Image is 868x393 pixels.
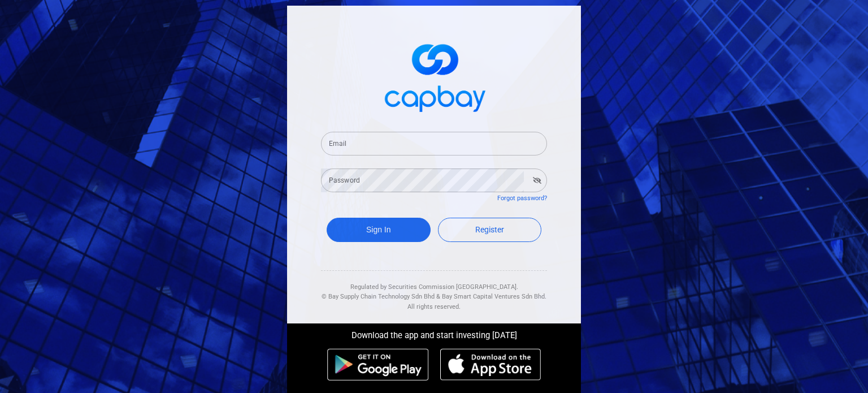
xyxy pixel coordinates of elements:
a: Forgot password? [497,195,547,202]
div: Download the app and start investing [DATE] [279,323,589,343]
span: Bay Smart Capital Ventures Sdn Bhd. [442,293,546,300]
span: Register [475,225,504,234]
img: ios [440,348,541,381]
img: logo [377,34,491,118]
span: © Bay Supply Chain Technology Sdn Bhd [322,293,435,300]
a: Register [438,218,542,242]
button: Sign In [327,218,431,242]
img: android [327,348,429,381]
div: Regulated by Securities Commission [GEOGRAPHIC_DATA]. & All rights reserved. [321,271,547,312]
